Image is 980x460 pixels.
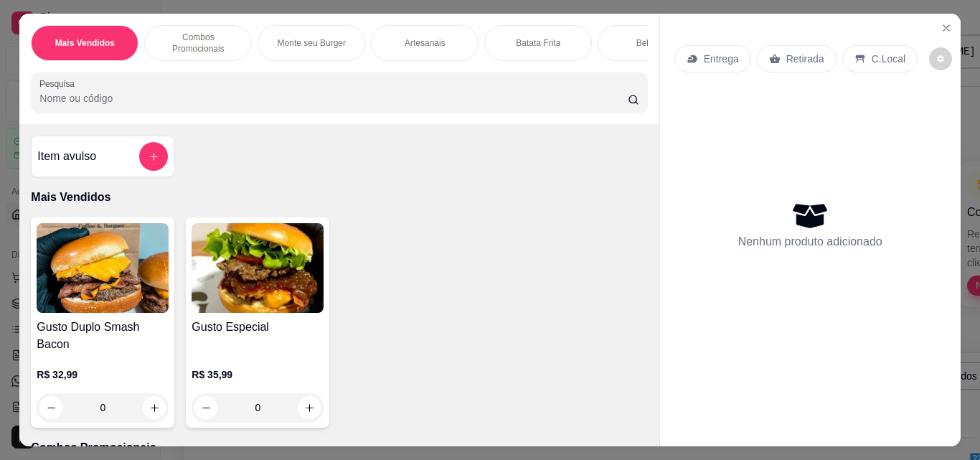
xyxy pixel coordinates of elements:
[278,37,346,49] p: Monte seu Burger
[139,142,168,171] button: add-separate-item
[192,319,324,336] h4: Gusto Especial
[192,367,324,382] p: R$ 35,99
[31,189,647,206] p: Mais Vendidos
[405,37,446,49] p: Artesanais
[156,32,240,55] p: Combos Promocionais
[738,233,882,250] p: Nenhum produto adicionado
[929,47,952,70] button: decrease-product-quantity
[39,78,80,90] label: Pesquisa
[786,52,824,66] p: Retirada
[516,37,560,49] p: Batata Frita
[37,319,169,353] h4: Gusto Duplo Smash Bacon
[31,439,647,456] p: Combos Promocionais
[37,223,169,313] img: product-image
[39,91,628,105] input: Pesquisa
[872,52,905,66] p: C.Local
[935,17,958,39] button: Close
[192,223,324,313] img: product-image
[636,37,667,49] p: Bebidas
[704,52,739,66] p: Entrega
[55,37,115,49] p: Mais Vendidos
[37,148,96,165] h4: Item avulso
[37,367,169,382] p: R$ 32,99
